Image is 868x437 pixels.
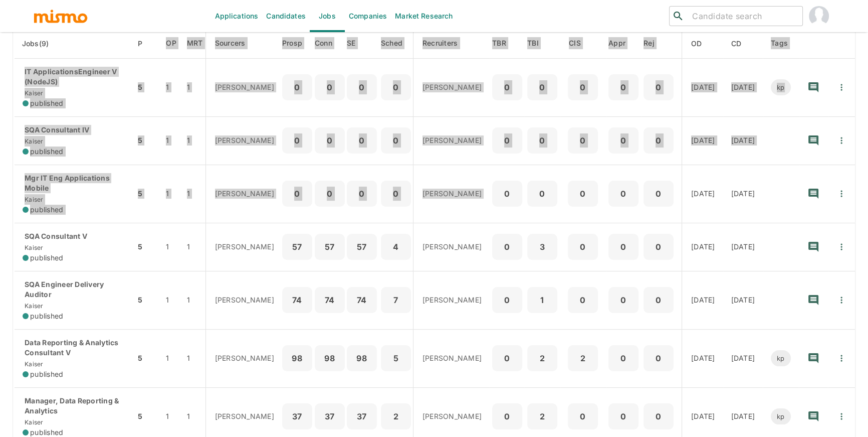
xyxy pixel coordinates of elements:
p: 0 [385,187,407,201]
td: 5 [135,223,158,271]
p: 0 [531,133,553,148]
td: 5 [135,116,158,165]
td: [DATE] [682,59,723,117]
p: 0 [496,409,518,423]
p: 3 [531,240,553,254]
td: [DATE] [682,223,723,271]
p: 57 [319,240,341,254]
button: Quick Actions [830,129,852,152]
p: 74 [286,293,308,307]
p: [PERSON_NAME] [215,353,274,363]
th: Market Research Total [184,28,205,59]
p: 0 [612,409,634,423]
p: 74 [319,293,341,307]
img: Paola Pacheco [809,6,829,26]
td: 1 [158,271,184,329]
p: 0 [286,80,308,94]
p: 98 [286,351,308,365]
p: 0 [496,187,518,201]
p: 0 [647,409,670,423]
span: Kaiser [23,137,44,145]
p: 0 [647,187,670,201]
p: 74 [351,293,373,307]
input: Candidate search [688,9,798,23]
td: 1 [158,329,184,387]
p: 37 [319,409,341,423]
p: 0 [612,80,634,94]
p: 0 [647,133,670,148]
button: recent-notes [801,182,825,206]
button: Quick Actions [830,183,852,205]
td: [DATE] [682,165,723,223]
td: 1 [184,116,205,165]
p: [PERSON_NAME] [422,353,482,363]
td: [DATE] [682,329,723,387]
button: recent-notes [801,235,825,259]
td: 1 [184,329,205,387]
th: Approved [606,28,641,59]
span: kp [771,83,791,92]
span: kp [771,412,791,421]
p: IT ApplicationsEngineer V (NodeJS) [23,67,127,87]
p: 0 [572,409,594,423]
td: 5 [135,271,158,329]
button: Quick Actions [830,289,852,311]
td: 1 [158,223,184,271]
span: Kaiser [23,89,44,97]
p: [PERSON_NAME] [215,135,274,145]
p: 0 [572,187,594,201]
td: [DATE] [682,116,723,165]
p: SQA Consultant V [23,231,127,241]
p: 0 [612,293,634,307]
p: [PERSON_NAME] [422,189,482,199]
p: [PERSON_NAME] [215,189,274,199]
button: Quick Actions [830,405,852,427]
p: 0 [531,187,553,201]
button: Quick Actions [830,236,852,258]
p: 0 [319,133,341,148]
span: published [30,311,63,321]
p: 2 [531,409,553,423]
td: 1 [184,271,205,329]
p: Data Reporting & Analytics Consultant V [23,338,127,358]
p: 0 [286,187,308,201]
th: Rejected [641,28,682,59]
button: recent-notes [801,288,825,312]
span: CD [731,38,755,50]
p: 2 [385,409,407,423]
button: recent-notes [801,404,825,428]
p: 0 [612,240,634,254]
p: Manager, Data Reporting & Analytics [23,396,127,416]
th: Prospects [282,28,315,59]
button: recent-notes [801,346,825,370]
p: 37 [351,409,373,423]
p: 98 [319,351,341,365]
button: Quick Actions [830,76,852,98]
p: 0 [496,293,518,307]
td: 1 [184,59,205,117]
p: 7 [385,293,407,307]
span: P [138,38,155,50]
p: 57 [351,240,373,254]
p: [PERSON_NAME] [215,242,274,252]
p: 0 [286,133,308,148]
span: published [30,253,63,263]
td: 5 [135,329,158,387]
th: Created At [723,28,763,59]
th: To Be Interviewed [525,28,560,59]
p: [PERSON_NAME] [422,295,482,305]
img: logo [33,9,88,24]
p: 0 [531,80,553,94]
p: 0 [572,240,594,254]
p: 0 [385,133,407,148]
p: 0 [496,80,518,94]
p: [PERSON_NAME] [422,411,482,421]
th: Client Interview Scheduled [560,28,606,59]
span: published [30,205,63,215]
p: [PERSON_NAME] [422,82,482,92]
th: To Be Reviewed [490,28,525,59]
p: 0 [496,240,518,254]
p: [PERSON_NAME] [422,135,482,145]
p: 2 [572,351,594,365]
span: Kaiser [23,244,44,251]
